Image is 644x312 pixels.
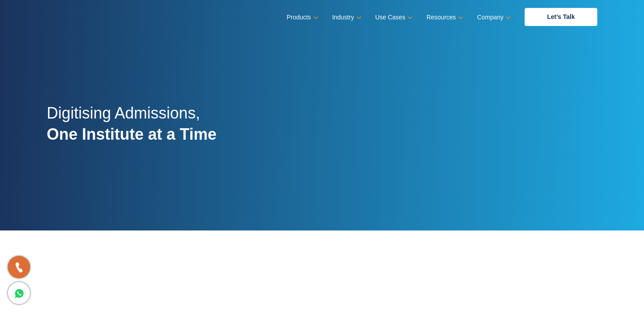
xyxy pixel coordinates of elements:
[426,11,462,24] a: Resources
[47,125,216,143] strong: One Institute at a Time
[332,11,360,24] a: Industry
[47,103,216,155] h2: Digitising Admissions,
[525,8,597,26] a: Let’s Talk
[375,11,411,24] a: Use Cases
[477,11,509,24] a: Company
[287,11,317,24] a: Products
